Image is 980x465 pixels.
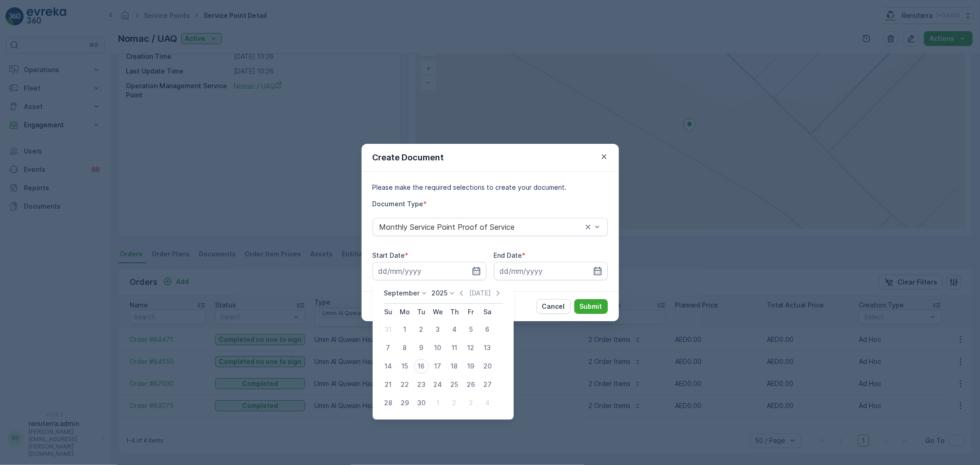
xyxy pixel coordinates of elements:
[537,299,571,314] button: Cancel
[373,262,487,280] input: dd/mm/yyyy
[432,289,448,298] p: 2025
[397,396,412,410] div: 29
[373,200,424,208] label: Document Type
[464,340,478,355] div: 12
[397,340,412,355] div: 8
[479,304,496,320] th: Saturday
[542,302,565,311] p: Cancel
[480,359,495,374] div: 20
[381,377,396,392] div: 21
[494,251,522,259] label: End Date
[397,322,412,337] div: 1
[414,396,429,410] div: 30
[574,299,608,314] button: Submit
[431,377,445,392] div: 24
[447,396,462,410] div: 2
[464,359,478,374] div: 19
[447,322,462,337] div: 4
[580,302,602,311] p: Submit
[414,359,429,374] div: 16
[397,377,412,392] div: 22
[381,322,396,337] div: 31
[480,322,495,337] div: 6
[464,377,478,392] div: 26
[430,304,446,320] th: Wednesday
[373,251,405,259] label: Start Date
[447,359,462,374] div: 18
[381,359,396,374] div: 14
[397,359,412,374] div: 15
[431,359,445,374] div: 17
[414,340,429,355] div: 9
[494,262,608,280] input: dd/mm/yyyy
[480,340,495,355] div: 13
[431,322,445,337] div: 3
[414,377,429,392] div: 23
[397,304,413,320] th: Monday
[480,396,495,410] div: 4
[414,322,429,337] div: 2
[431,340,445,355] div: 10
[446,304,463,320] th: Thursday
[373,183,608,192] p: Please make the required selections to create your document.
[447,340,462,355] div: 11
[463,304,479,320] th: Friday
[431,396,445,410] div: 1
[384,289,419,298] p: September
[480,377,495,392] div: 27
[464,322,478,337] div: 5
[464,396,478,410] div: 3
[381,396,396,410] div: 28
[380,304,397,320] th: Sunday
[469,289,491,298] p: [DATE]
[381,340,396,355] div: 7
[413,304,430,320] th: Tuesday
[447,377,462,392] div: 25
[373,151,444,164] p: Create Document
